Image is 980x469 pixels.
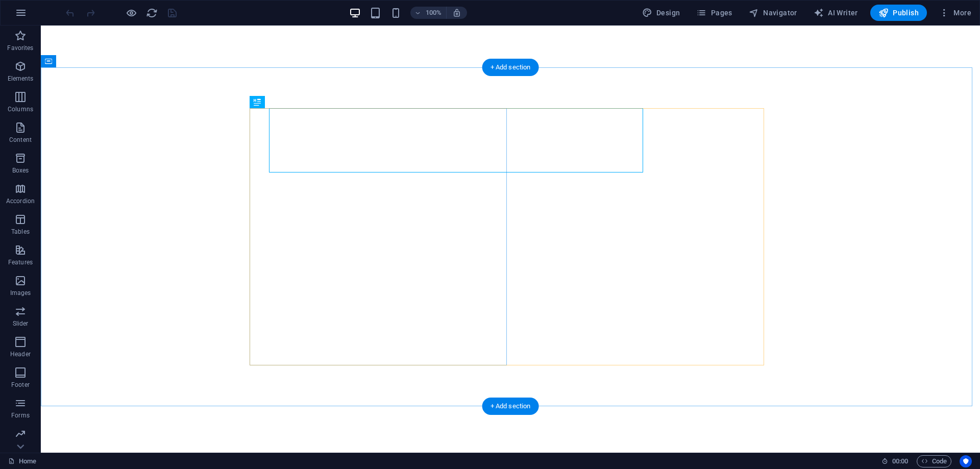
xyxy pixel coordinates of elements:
p: Images [10,289,31,297]
div: Design (Ctrl+Alt+Y) [638,5,684,21]
i: On resize automatically adjust zoom level to fit chosen device. [452,8,461,17]
p: Header [10,350,31,358]
i: Reload page [146,7,158,19]
p: Slider [13,319,29,328]
p: Favorites [7,44,33,52]
p: Columns [8,105,33,113]
p: Footer [11,381,30,389]
span: Design [642,8,680,18]
span: : [899,457,901,465]
button: Code [917,455,951,467]
p: Tables [11,228,30,236]
p: Elements [8,75,34,83]
div: + Add section [482,398,539,415]
span: Pages [696,8,732,18]
span: Code [921,455,947,467]
button: AI Writer [810,5,862,21]
span: More [939,8,971,18]
a: Click to cancel selection. Double-click to open Pages [8,455,36,467]
button: Usercentrics [960,455,972,467]
span: Navigator [749,8,797,18]
h6: 100% [426,7,442,19]
button: 100% [410,7,447,19]
button: Design [638,5,684,21]
button: More [935,5,975,21]
button: Navigator [745,5,801,21]
span: 00 00 [892,455,908,467]
p: Content [9,136,32,144]
p: Boxes [12,166,29,175]
span: AI Writer [814,8,858,18]
button: Publish [870,5,927,21]
p: Features [8,258,33,266]
button: Click here to leave preview mode and continue editing [125,7,137,19]
button: reload [145,7,158,19]
p: Forms [11,411,30,419]
h6: Session time [881,455,909,467]
button: Pages [692,5,736,21]
span: Publish [878,8,919,18]
div: + Add section [482,59,539,76]
p: Accordion [6,197,35,205]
